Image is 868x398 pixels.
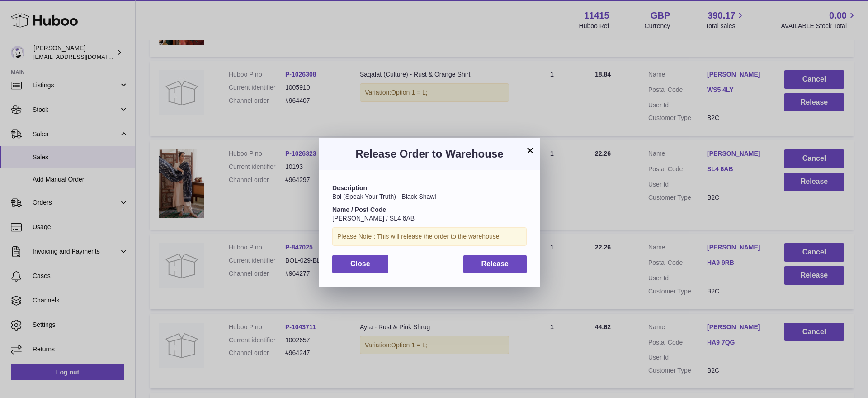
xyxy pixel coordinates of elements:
span: [PERSON_NAME] / SL4 6AB [332,215,415,222]
strong: Name / Post Code [332,206,386,213]
button: Close [332,255,388,273]
button: × [525,145,536,156]
button: Release [463,255,527,273]
h3: Release Order to Warehouse [332,147,527,161]
span: Bol (Speak Your Truth) - Black Shawl [332,193,436,200]
div: Please Note : This will release the order to the warehouse [332,227,527,246]
strong: Description [332,184,367,192]
span: Close [350,260,370,268]
span: Release [481,260,509,268]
